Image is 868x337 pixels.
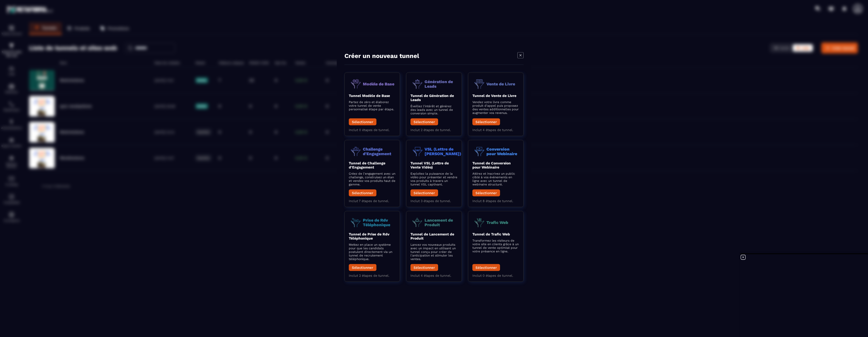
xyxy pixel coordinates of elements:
p: Inclut 3 étapes de tunnel. [410,199,457,203]
b: Tunnel de Lancement de Produit [410,232,454,240]
button: Sélectionner [349,190,376,196]
b: Tunnel de Conversion pour Webinaire [472,161,511,169]
b: Tunnel de Challenge d'Engagement [349,161,385,169]
img: funnel-objective-icon [410,215,425,230]
img: funnel-objective-icon [349,215,363,230]
button: Sélectionner [472,264,500,271]
p: Lancement de Produit [425,218,457,227]
img: funnel-objective-icon [410,77,425,91]
p: Modèle de Base [363,82,394,86]
img: funnel-objective-icon [472,215,486,230]
button: Sélectionner [349,264,376,271]
p: Inclut 0 étapes de tunnel. [472,274,519,277]
b: Tunnel de Trafic Web [472,232,510,236]
img: funnel-objective-icon [349,77,363,91]
button: Sélectionner [349,118,376,125]
button: Sélectionner [410,190,438,196]
img: funnel-objective-icon [349,144,363,158]
p: VSL (Lettre de [PERSON_NAME]) [425,147,461,156]
b: Tunnel VSL (Lettre de Vente Vidéo) [410,161,449,169]
p: Vente de Livre [486,82,515,86]
p: Lancez vos nouveaux produits avec un impact en utilisant un tunnel conçu pour créer de l'anticipa... [410,243,457,261]
p: Inclut 8 étapes de tunnel. [472,199,519,203]
p: Inclut 7 étapes de tunnel. [349,199,396,203]
p: Inclut 2 étapes de tunnel. [349,274,396,277]
p: Trafic Web [486,220,508,225]
p: Inclut 2 étapes de tunnel. [410,128,457,132]
p: Attirez et inscrivez un public ciblé à vos événements en ligne avec un tunnel de webinaire struct... [472,172,519,186]
p: Exploitez la puissance de la vidéo pour présenter et vendre vos produits à travers un tunnel VSL ... [410,172,457,186]
h4: Créer un nouveau tunnel [344,52,419,60]
img: funnel-objective-icon [410,144,425,158]
p: Inclut 0 étapes de tunnel. [349,128,396,132]
b: Tunnel Modèle de Base [349,94,390,98]
p: Challenge d'Engagement [363,147,396,156]
p: Inclut 4 étapes de tunnel. [472,128,519,132]
b: Tunnel de Vente de Livre [472,94,516,98]
p: Génération de Leads [425,79,457,88]
p: Vendez votre livre comme produit d'appel puis proposez des ventes additionnelles pour augmenter v... [472,100,519,115]
p: Conversion pour Webinaire [486,147,519,156]
p: Éveillez l'intérêt et générez des leads avec un tunnel de conversion simple. [410,104,457,115]
p: Transformez les visiteurs de votre site en clients grâce à un tunnel de vente optimisé pour votre... [472,239,519,253]
button: Sélectionner [472,190,500,196]
button: Sélectionner [410,264,438,271]
b: Tunnel de Génération de Leads [410,94,454,102]
p: Prise de Rdv Téléphonique [363,218,396,227]
p: Mettez en place un système pour que les candidats postulent directement via un tunnel de recrutem... [349,243,396,261]
img: funnel-objective-icon [472,77,486,91]
p: Partez de zéro et élaborez votre tunnel de vente personnalisé étape par étape. [349,100,396,111]
p: Inclut 4 étapes de tunnel. [410,274,457,277]
button: Sélectionner [410,118,438,125]
p: Créez de l'engagement avec un challenge, construisez un élan et vendez vos produits haut de gamme. [349,172,396,186]
img: funnel-objective-icon [472,144,486,158]
button: Sélectionner [472,118,500,125]
b: Tunnel de Prise de Rdv Téléphonique [349,232,389,240]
